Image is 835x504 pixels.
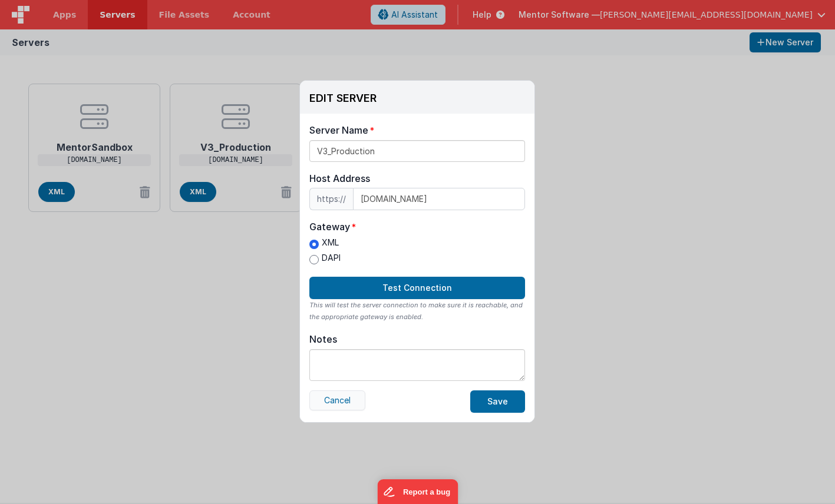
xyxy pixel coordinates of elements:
[309,237,341,249] label: XML
[309,255,319,264] input: DAPI
[309,390,365,410] button: Cancel
[309,140,525,162] input: My Server
[309,188,353,210] span: https://
[309,299,525,323] div: This will test the server connection to make sure it is reachable, and the appropriate gateway is...
[309,277,525,299] button: Test Connection
[353,188,525,210] input: IP or domain name
[309,220,350,234] div: Gateway
[309,240,319,249] input: XML
[309,171,525,185] div: Host Address
[470,390,525,413] button: Save
[309,123,368,137] div: Server Name
[309,252,341,264] label: DAPI
[377,479,458,504] iframe: Marker.io feedback button
[309,333,337,345] div: Notes
[309,92,377,104] h3: EDIT SERVER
